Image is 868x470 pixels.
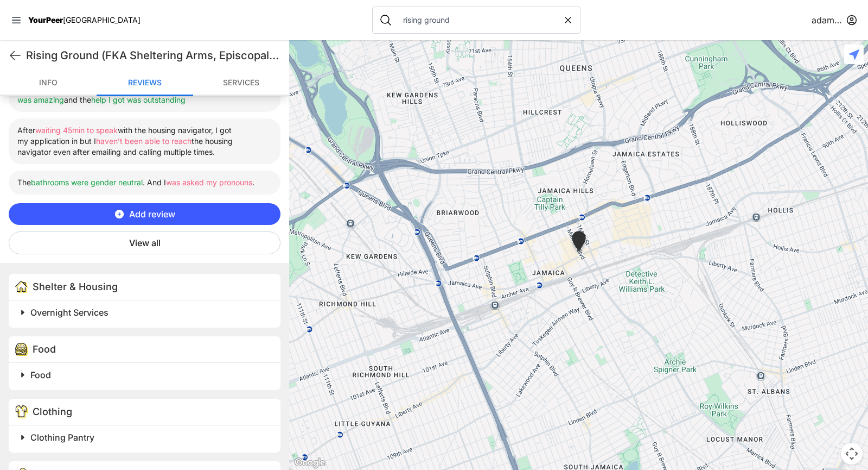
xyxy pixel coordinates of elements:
button: View all [9,231,280,254]
span: help I got was outstanding [91,95,186,104]
span: [GEOGRAPHIC_DATA] [63,15,141,24]
span: Add review [129,208,175,221]
span: Food [30,369,51,380]
span: waiting 45min to speak [35,126,118,135]
button: adamabard [812,14,857,27]
li: The . And I . [9,171,280,195]
a: Open this area in Google Maps (opens a new window) [292,456,328,470]
span: Clothing Pantry [30,432,94,443]
button: Map camera controls [841,443,863,465]
a: Reviews [97,71,193,96]
button: Add review [9,203,280,225]
input: Search [397,15,563,26]
a: Services [193,71,290,96]
span: Food [33,343,56,355]
span: Shelter & Housing [33,281,118,292]
span: Overnight Services [30,307,108,318]
li: After with the housing navigator, I got my application in but I the housing navigator even after ... [9,118,280,164]
span: adamabard [812,14,842,27]
a: YourPeer[GEOGRAPHIC_DATA] [28,17,141,23]
span: Clothing [33,406,72,417]
span: haven’t been able to reach [96,136,192,146]
div: Jamaica DYCD Youth Drop-in Center - Safe Space (grey door between Tabernacle of Prayer and Hot Po... [570,231,588,255]
img: Google [292,456,328,470]
span: YourPeer [28,15,63,24]
span: bathrooms were gender neutral [31,178,143,187]
span: was asked my pronouns [166,178,252,187]
h1: Rising Ground (FKA Sheltering Arms, Episcopal Social Services) [26,48,280,63]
